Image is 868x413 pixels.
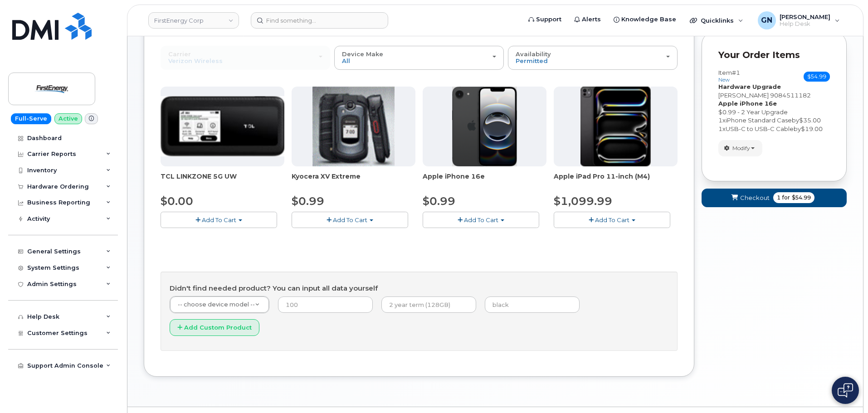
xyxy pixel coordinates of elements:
[333,216,367,224] span: Add To Cart
[804,72,830,82] span: $54.99
[799,117,821,124] span: $35.00
[381,296,476,313] input: 2 year term (128GB)
[718,117,722,124] span: 1
[202,216,236,224] span: Add To Cart
[595,216,629,224] span: Add To Cart
[761,15,772,26] span: GN
[780,194,792,202] span: for
[292,212,408,228] button: Add To Cart
[701,17,734,24] span: Quicklinks
[718,140,762,156] button: Modify
[452,87,517,166] img: iphone16e.png
[423,212,539,228] button: Add To Cart
[726,125,794,132] span: USB-C to USB-C Cable
[718,108,830,117] div: $0.99 - 2 Year Upgrade
[718,125,830,133] div: x by
[582,15,601,24] span: Alerts
[161,212,277,228] button: Add To Cart
[621,15,676,24] span: Knowledge Base
[292,172,415,190] div: Kyocera XV Extreme
[683,11,750,29] div: Quicklinks
[580,87,651,166] img: ipad_pro_11_m4.png
[718,49,830,62] p: Your Order Items
[718,125,722,132] span: 1
[161,96,284,156] img: linkzone5g.png
[718,116,830,125] div: x by
[342,50,383,58] span: Device Make
[170,296,269,313] a: -- choose device model --
[170,319,259,336] button: Add Custom Product
[718,83,781,90] strong: Hardware Upgrade
[516,57,548,64] span: Permitted
[148,12,239,29] a: FirstEnergy Corp
[292,194,324,208] span: $0.99
[278,296,373,313] input: 100
[423,194,455,208] span: $0.99
[780,13,830,20] span: [PERSON_NAME]
[423,172,546,190] div: Apple iPhone 16e
[607,10,683,29] a: Knowledge Base
[161,194,193,208] span: $0.00
[161,172,284,190] div: TCL LINKZONE 5G UW
[751,11,846,29] div: Geoffrey Newport
[718,92,769,99] span: [PERSON_NAME]
[718,77,730,83] small: new
[485,296,580,313] input: black
[516,50,551,58] span: Availability
[536,15,561,24] span: Support
[732,69,740,76] span: #1
[554,194,612,208] span: $1,099.99
[508,46,678,69] button: Availability Permitted
[342,57,350,64] span: All
[777,194,780,202] span: 1
[770,92,811,99] span: 9084511182
[334,46,504,69] button: Device Make All
[170,285,668,292] h4: Didn't find needed product? You can input all data yourself
[554,212,670,228] button: Add To Cart
[801,125,823,132] span: $19.00
[718,100,777,107] strong: Apple iPhone 16e
[554,172,678,190] div: Apple iPad Pro 11-inch (M4)
[702,189,847,207] button: Checkout 1 for $54.99
[178,301,255,308] span: -- choose device model --
[838,383,853,398] img: Open chat
[740,194,770,202] span: Checkout
[792,194,811,202] span: $54.99
[718,69,740,83] h3: Item
[312,87,395,166] img: xvextreme.gif
[522,10,568,29] a: Support
[568,10,607,29] a: Alerts
[732,144,750,152] span: Modify
[726,117,792,124] span: iPhone Standard Case
[251,12,388,29] input: Find something...
[780,20,830,28] span: Help Desk
[464,216,498,224] span: Add To Cart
